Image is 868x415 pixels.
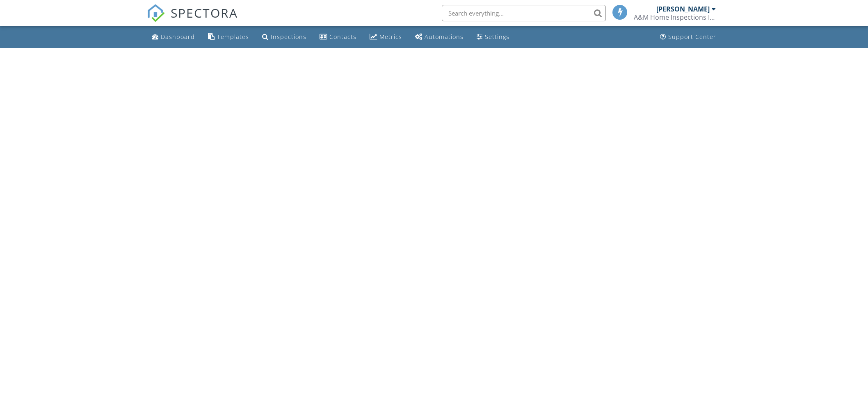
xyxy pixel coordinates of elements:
div: Contacts [329,33,356,41]
a: Automations (Basic) [412,30,467,45]
a: Contacts [316,30,360,45]
div: Dashboard [161,33,195,41]
div: Inspections [271,33,306,41]
input: Search everything... [442,5,606,21]
span: SPECTORA [171,4,238,21]
a: Metrics [366,30,405,45]
a: Settings [473,30,513,45]
a: Support Center [657,30,720,45]
a: SPECTORA [147,11,238,28]
div: [PERSON_NAME] [656,5,710,13]
div: Metrics [379,33,402,41]
div: Templates [217,33,249,41]
img: The Best Home Inspection Software - Spectora [147,4,165,22]
div: Support Center [668,33,716,41]
div: Settings [485,33,509,41]
a: Inspections [259,30,310,45]
a: Dashboard [148,30,198,45]
a: Templates [205,30,252,45]
div: A&M Home Inspections Inc [634,13,716,21]
div: Automations [425,33,464,41]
